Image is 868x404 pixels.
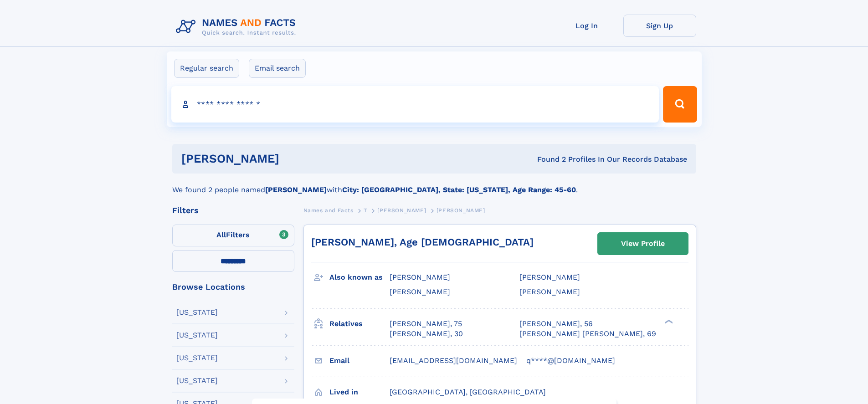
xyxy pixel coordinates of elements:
[598,233,688,255] a: View Profile
[303,205,354,216] a: Names and Facts
[342,185,576,194] b: City: [GEOGRAPHIC_DATA], State: [US_STATE], Age Range: 45-60
[550,15,623,37] a: Log In
[390,356,517,365] span: [EMAIL_ADDRESS][DOMAIN_NAME]
[172,174,696,195] div: We found 2 people named with .
[329,270,390,285] h3: Also known as
[329,316,390,332] h3: Relatives
[519,329,656,339] a: [PERSON_NAME] [PERSON_NAME], 69
[249,59,306,78] label: Email search
[377,207,426,214] span: [PERSON_NAME]
[390,388,546,396] span: [GEOGRAPHIC_DATA], [GEOGRAPHIC_DATA]
[176,309,218,316] div: [US_STATE]
[390,319,462,329] a: [PERSON_NAME], 75
[176,377,218,384] div: [US_STATE]
[364,205,367,216] a: T
[519,319,593,329] a: [PERSON_NAME], 56
[329,384,390,400] h3: Lived in
[172,283,294,291] div: Browse Locations
[265,185,327,194] b: [PERSON_NAME]
[390,329,463,339] a: [PERSON_NAME], 30
[437,207,485,214] span: [PERSON_NAME]
[172,15,303,39] img: Logo Names and Facts
[311,236,534,248] a: [PERSON_NAME], Age [DEMOGRAPHIC_DATA]
[663,86,697,123] button: Search Button
[329,353,390,368] h3: Email
[216,230,226,239] span: All
[390,273,450,281] span: [PERSON_NAME]
[176,354,218,362] div: [US_STATE]
[176,332,218,339] div: [US_STATE]
[172,225,294,246] label: Filters
[377,205,426,216] a: [PERSON_NAME]
[364,207,367,214] span: T
[519,273,580,281] span: [PERSON_NAME]
[172,206,294,215] div: Filters
[174,59,239,78] label: Regular search
[519,287,580,296] span: [PERSON_NAME]
[663,318,673,324] div: ❯
[171,86,659,123] input: search input
[181,153,408,164] h1: [PERSON_NAME]
[621,233,665,254] div: View Profile
[390,287,450,296] span: [PERSON_NAME]
[623,15,696,37] a: Sign Up
[408,154,687,164] div: Found 2 Profiles In Our Records Database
